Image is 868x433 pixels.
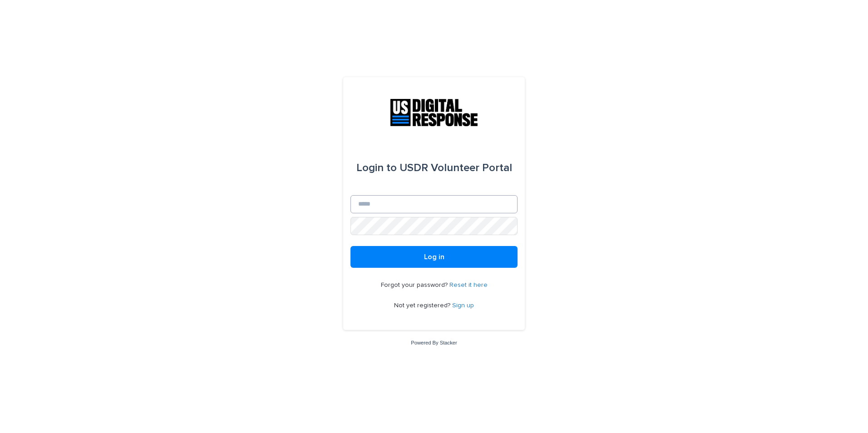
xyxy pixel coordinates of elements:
a: Powered By Stacker [411,340,457,345]
div: USDR Volunteer Portal [356,155,512,181]
span: Not yet registered? [394,302,452,309]
span: Login to [356,162,397,173]
img: N0FYVoH1RkKBnLN4Nruq [390,99,478,126]
a: Reset it here [449,282,488,288]
span: Forgot your password? [381,282,449,288]
span: Log in [424,253,444,261]
button: Log in [350,246,518,268]
a: Sign up [452,302,474,309]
